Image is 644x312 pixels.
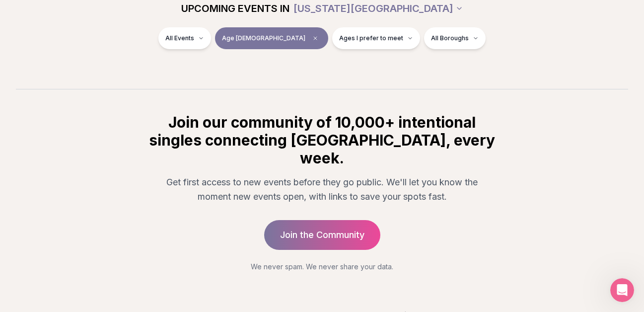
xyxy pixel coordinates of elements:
[147,262,497,272] p: We never spam. We never share your data.
[339,34,403,42] span: Ages I prefer to meet
[332,27,420,49] button: Ages I prefer to meet
[181,1,289,15] span: UPCOMING EVENTS IN
[155,175,489,204] p: Get first access to new events before they go public. We'll let you know the moment new events op...
[431,34,469,42] span: All Boroughs
[309,32,321,44] span: Clear age
[147,113,497,167] h2: Join our community of 10,000+ intentional singles connecting [GEOGRAPHIC_DATA], every week.
[610,278,634,302] iframe: Intercom live chat
[222,34,305,42] span: Age [DEMOGRAPHIC_DATA]
[264,220,380,250] a: Join the Community
[165,34,194,42] span: All Events
[424,27,486,49] button: All Boroughs
[158,27,211,49] button: All Events
[215,27,328,49] button: Age [DEMOGRAPHIC_DATA]Clear age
